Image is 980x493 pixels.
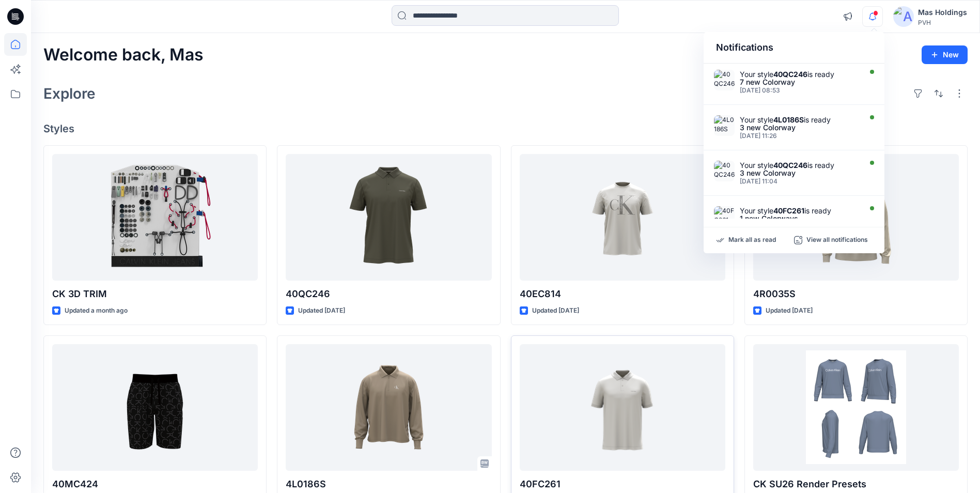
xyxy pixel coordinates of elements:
a: CK SU26 Render Presets [753,344,959,471]
p: 40QC246 [286,287,491,301]
p: CK SU26 Render Presets [753,477,959,491]
p: 40EC814 [520,287,725,301]
p: 40FC261 [520,477,725,491]
p: Updated a month ago [65,305,128,316]
strong: 4L0186S [773,115,804,124]
p: Mark all as read [728,236,776,245]
div: 7 new Colorway [740,79,859,86]
img: 40FC261 [714,206,735,227]
div: Tuesday, July 29, 2025 11:26 [740,132,859,140]
div: Your style is ready [740,206,859,215]
img: 4L0186S [714,115,735,136]
div: Thursday, July 31, 2025 08:53 [740,87,859,94]
h2: Welcome back, Mas [43,45,204,65]
strong: 40QC246 [773,161,807,170]
a: 40QC246 [286,154,491,281]
strong: 40QC246 [773,70,807,79]
img: 40QC246 [714,70,735,90]
button: New [922,45,968,64]
div: PVH [918,19,967,26]
strong: 40FC261 [773,206,804,215]
div: Notifications [704,32,884,64]
div: Mas Holdings [918,6,967,19]
h2: Explore [43,85,96,102]
div: Your style is ready [740,161,859,170]
p: View all notifications [806,236,868,245]
p: Updated [DATE] [766,305,813,316]
div: Tuesday, July 29, 2025 11:04 [740,178,859,185]
p: 4R0035S [753,287,959,301]
p: 40MC424 [52,477,258,491]
img: 40QC246 [714,161,735,181]
p: Updated [DATE] [532,305,579,316]
h4: Styles [43,122,968,135]
div: Your style is ready [740,115,859,124]
p: Updated [DATE] [298,305,345,316]
div: Your style is ready [740,70,859,79]
div: 3 new Colorway [740,170,859,177]
p: CK 3D TRIM [52,287,258,301]
div: 1 new Colorways [740,215,859,222]
a: 40FC261 [520,344,725,471]
div: 3 new Colorway [740,124,859,131]
a: CK 3D TRIM [52,154,258,281]
a: 40EC814 [520,154,725,281]
p: 4L0186S [286,477,491,491]
a: 40MC424 [52,344,258,471]
img: avatar [893,6,914,27]
a: 4L0186S [286,344,491,471]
